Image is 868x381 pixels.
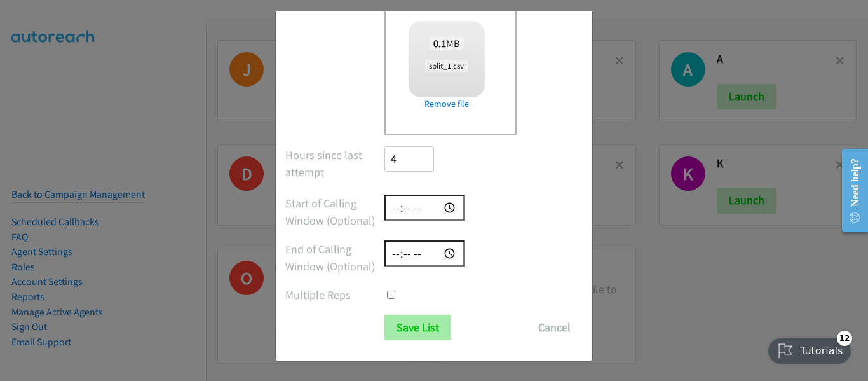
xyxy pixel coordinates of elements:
[831,140,868,241] iframe: Resource Center
[285,146,384,181] label: Hours since last attempt
[384,315,451,340] input: Save List
[285,240,384,275] label: End of Calling Window (Optional)
[285,286,384,303] label: Multiple Reps
[425,60,468,72] span: split_1.csv
[526,315,583,340] button: Cancel
[761,326,858,371] iframe: Checklist
[433,37,446,50] strong: 0.1
[430,37,464,50] span: MB
[285,195,384,229] label: Start of Calling Window (Optional)
[409,97,485,111] a: Remove file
